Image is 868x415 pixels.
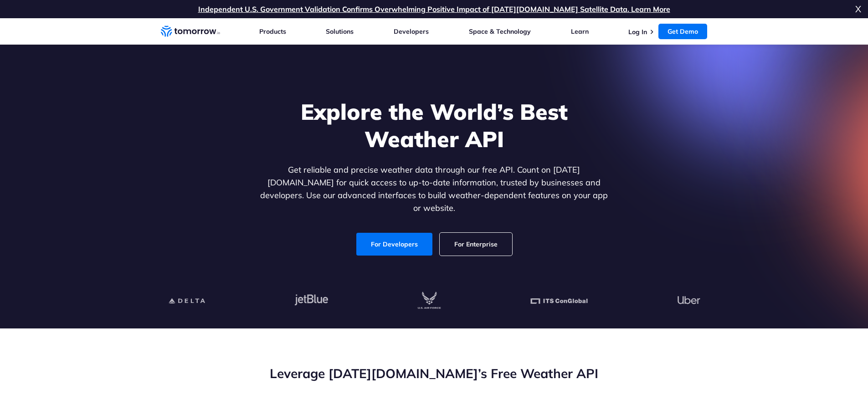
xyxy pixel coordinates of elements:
[198,5,670,14] a: Independent U.S. Government Validation Confirms Overwhelming Positive Impact of [DATE][DOMAIN_NAM...
[440,233,512,256] a: For Enterprise
[469,27,531,36] a: Space & Technology
[258,164,610,215] p: Get reliable and precise weather data through our free API. Count on [DATE][DOMAIN_NAME] for quic...
[658,24,707,39] a: Get Demo
[628,28,647,36] a: Log In
[394,27,429,36] a: Developers
[259,27,286,36] a: Products
[326,27,354,36] a: Solutions
[571,27,589,36] a: Learn
[161,365,708,382] h2: Leverage [DATE][DOMAIN_NAME]’s Free Weather API
[258,98,610,153] h1: Explore the World’s Best Weather API
[161,25,220,38] a: Home link
[356,233,432,256] a: For Developers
